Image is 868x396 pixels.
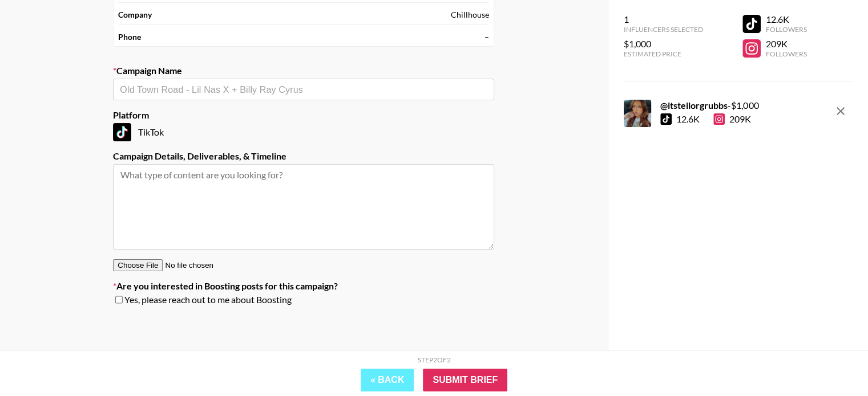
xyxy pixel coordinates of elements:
[765,25,806,34] div: Followers
[124,294,292,305] span: Yes, please reach out to me about Boosting
[423,369,507,391] input: Submit Brief
[713,113,751,125] div: 209K
[676,113,700,125] div: 12.6K
[451,10,489,20] div: Chillhouse
[624,25,703,34] div: Influencers Selected
[113,280,494,292] label: Are you interested in Boosting posts for this campaign?
[361,369,414,391] button: « Back
[660,100,728,111] strong: @ itsteilorgrubbs
[418,356,451,364] div: Step 2 of 2
[113,123,131,141] img: TikTok
[624,38,703,50] div: $1,000
[765,14,806,25] div: 12.6K
[120,83,487,96] input: Old Town Road - Lil Nas X + Billy Ray Cyrus
[660,100,758,111] div: - $ 1,000
[113,123,494,141] div: TikTok
[765,38,806,50] div: 209K
[485,32,489,42] div: –
[113,109,494,121] label: Platform
[113,65,494,76] label: Campaign Name
[624,14,703,25] div: 1
[829,100,852,123] button: remove
[118,32,141,42] strong: Phone
[765,50,806,58] div: Followers
[113,150,494,162] label: Campaign Details, Deliverables, & Timeline
[118,10,152,20] strong: Company
[624,50,703,58] div: Estimated Price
